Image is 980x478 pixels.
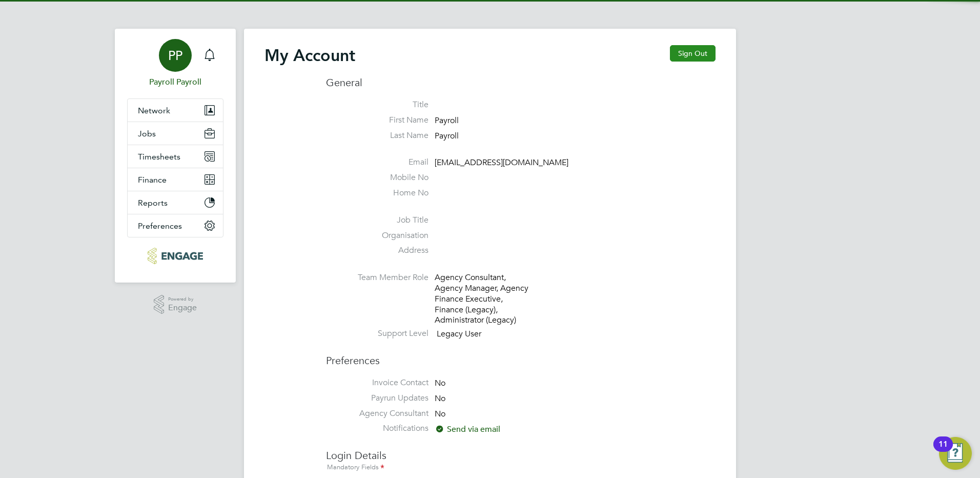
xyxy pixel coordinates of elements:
[168,49,182,62] span: PP
[127,39,223,88] a: PPPayroll Payroll
[326,130,428,141] label: Last Name
[168,295,197,304] span: Powered by
[128,122,223,145] button: Jobs
[326,99,428,110] label: Title
[115,29,236,283] nav: Main navigation
[138,129,156,138] span: Jobs
[326,423,428,434] label: Notifications
[138,175,167,185] span: Finance
[326,245,428,256] label: Address
[435,272,532,326] div: Agency Consultant, Agency Manager, Agency Finance Executive, Finance (Legacy), Administrator (Leg...
[138,106,170,115] span: Network
[435,158,568,168] span: [EMAIL_ADDRESS][DOMAIN_NAME]
[128,145,223,168] button: Timesheets
[326,115,428,126] label: First Name
[128,168,223,191] button: Finance
[326,393,428,404] label: Payrun Updates
[128,99,223,122] button: Network
[939,437,972,470] button: Open Resource Center, 11 new notifications
[138,198,168,208] span: Reports
[326,377,428,388] label: Invoice Contact
[168,304,197,312] span: Engage
[326,462,716,473] div: Mandatory Fields
[670,45,716,62] button: Sign Out
[326,344,716,367] h3: Preferences
[938,444,948,457] div: 11
[128,191,223,214] button: Reports
[435,378,445,388] span: No
[264,45,355,66] h2: My Account
[148,248,202,264] img: txmrecruit-logo-retina.png
[326,172,428,183] label: Mobile No
[437,329,481,339] span: Legacy User
[138,152,180,162] span: Timesheets
[326,439,716,473] h3: Login Details
[326,230,428,241] label: Organisation
[435,409,445,419] span: No
[326,272,428,283] label: Team Member Role
[127,248,223,264] a: Go to home page
[326,408,428,419] label: Agency Consultant
[326,157,428,168] label: Email
[326,328,428,339] label: Support Level
[154,295,197,314] a: Powered byEngage
[326,188,428,198] label: Home No
[435,115,459,126] span: Payroll
[435,131,459,141] span: Payroll
[128,214,223,237] button: Preferences
[326,215,428,226] label: Job Title
[435,393,445,404] span: No
[127,76,223,88] span: Payroll Payroll
[435,424,500,434] span: Send via email
[326,76,716,89] h3: General
[138,221,182,231] span: Preferences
